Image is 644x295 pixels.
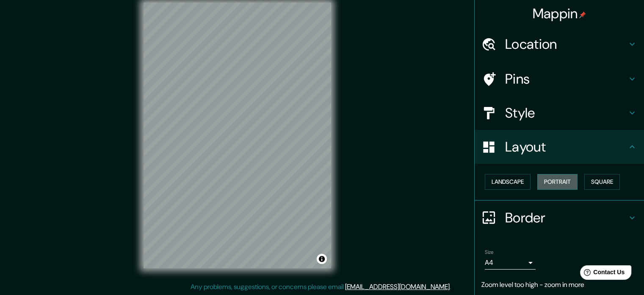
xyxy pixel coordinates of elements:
button: Square [584,174,620,190]
div: . [451,282,452,292]
div: . [452,282,454,292]
h4: Mappin [533,5,586,22]
div: Location [475,27,644,61]
div: Style [475,96,644,130]
div: Border [475,201,644,235]
h4: Pins [505,70,627,87]
h4: Style [505,104,627,121]
canvas: Map [144,3,331,268]
img: pin-icon.png [579,11,586,18]
label: Size [485,248,494,256]
p: Any problems, suggestions, or concerns please email . [191,282,451,292]
div: A4 [485,256,536,270]
div: Pins [475,62,644,96]
p: Zoom level too high - zoom in more [481,280,637,290]
button: Toggle attribution [317,254,327,264]
h4: Location [505,36,627,53]
button: Landscape [485,174,531,190]
div: Layout [475,130,644,164]
h4: Layout [505,138,627,155]
a: [EMAIL_ADDRESS][DOMAIN_NAME] [345,282,450,291]
h4: Border [505,209,627,226]
button: Portrait [537,174,578,190]
iframe: Help widget launcher [569,262,635,286]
